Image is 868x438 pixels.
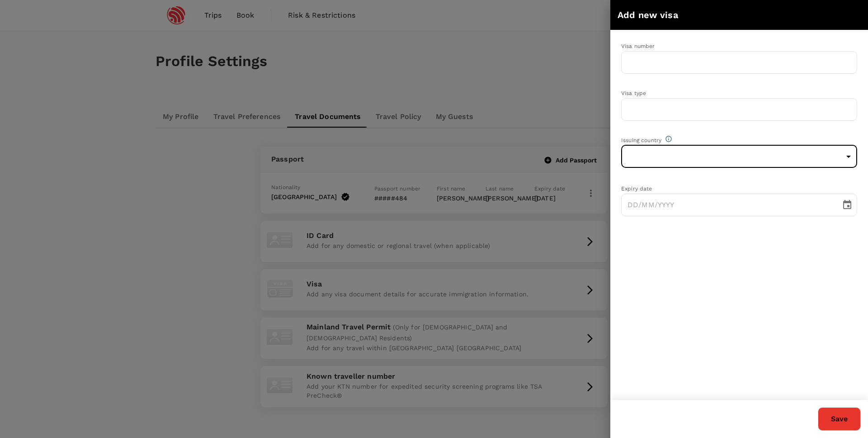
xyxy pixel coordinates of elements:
[621,186,652,192] span: Expiry date
[621,145,857,168] div: ​
[838,196,856,214] button: Choose date
[621,90,646,96] span: Visa type
[621,43,655,49] span: Visa number
[621,194,835,216] input: DD/MM/YYYY
[621,137,661,143] span: Issuing country
[818,407,861,431] button: Save
[618,8,845,22] h6: Add new visa
[845,7,861,23] button: close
